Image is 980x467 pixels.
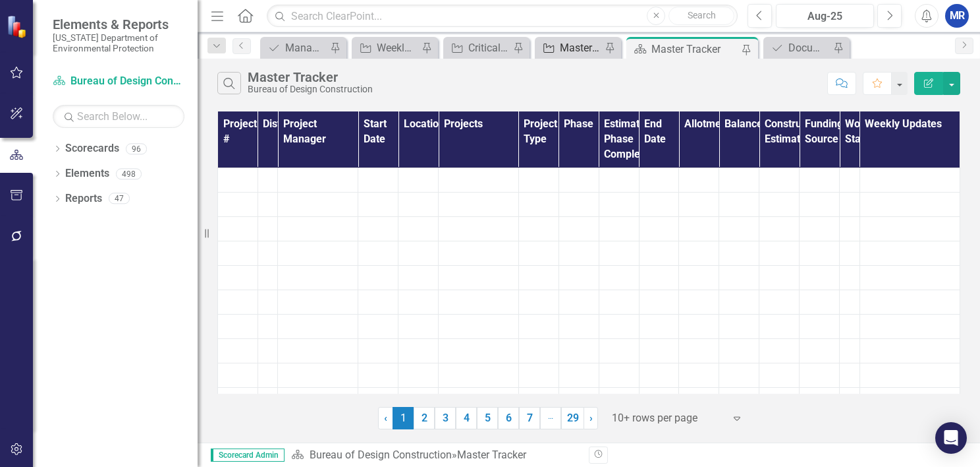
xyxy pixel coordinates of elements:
div: Weekly Report [377,40,418,56]
div: » [291,448,579,463]
a: 2 [414,407,435,429]
a: Bureau of Design Construction [53,74,184,89]
a: 4 [456,407,477,429]
span: Elements & Reports [53,16,184,32]
a: Weekly Report [355,40,418,56]
a: Critical Projects [447,40,510,56]
button: Search [668,7,734,25]
input: Search ClearPoint... [267,5,738,28]
div: Bureau of Design Construction [248,84,373,94]
a: Bureau of Design Construction [310,449,452,461]
small: [US_STATE] Department of Environmental Protection [53,32,184,54]
div: Master Tracker [651,41,738,57]
a: 7 [519,407,540,429]
img: ClearPoint Strategy [7,15,30,38]
span: ‹ [384,412,387,424]
div: 96 [126,143,147,154]
div: Aug-25 [780,9,869,24]
span: › [589,412,593,424]
input: Search Below... [53,105,184,128]
div: Master Tracker [248,70,373,84]
a: Document Tracker [767,40,830,56]
button: Aug-25 [776,4,874,28]
div: 47 [109,193,130,204]
div: Critical Projects [468,40,510,56]
div: Document Tracker [788,40,830,56]
div: Master Tracker [457,449,526,461]
a: Manage Elements [263,40,327,56]
div: 498 [116,168,142,179]
div: Open Intercom Messenger [935,422,967,454]
span: Scorecard Admin [211,449,285,462]
button: MR [945,4,969,28]
div: Manage Elements [285,40,327,56]
span: Search [688,10,716,20]
a: 29 [561,407,584,429]
a: 3 [435,407,456,429]
a: Master Tracker (External) [538,40,601,56]
a: Scorecards [65,141,119,156]
a: Elements [65,166,109,181]
a: 6 [498,407,519,429]
a: 5 [477,407,498,429]
span: 1 [393,407,414,429]
div: Master Tracker (External) [560,40,601,56]
a: Reports [65,191,102,206]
